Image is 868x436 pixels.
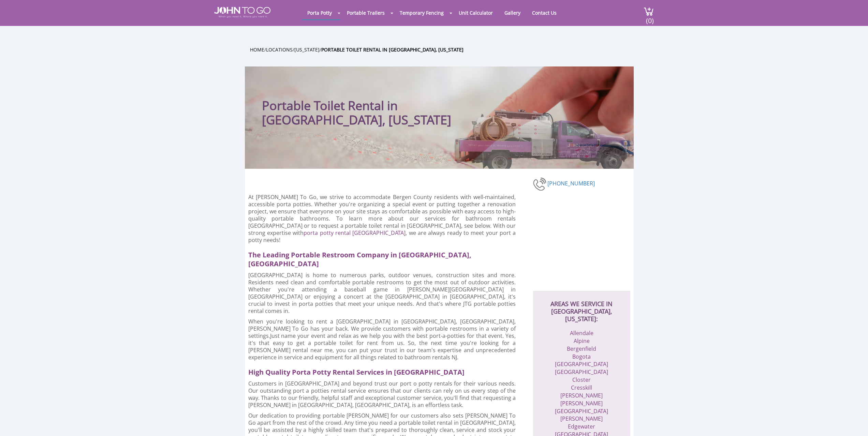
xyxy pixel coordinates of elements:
a: [GEOGRAPHIC_DATA][PERSON_NAME] [555,407,608,423]
a: Temporary Fencing [395,6,449,19]
a: Locations [266,46,293,53]
a: Alpine [574,337,590,345]
ul: / / / [250,46,639,54]
a: [GEOGRAPHIC_DATA] [555,360,608,368]
p: [GEOGRAPHIC_DATA] is home to numerous parks, outdoor venues, construction sites and more. Residen... [248,272,516,315]
a: [PHONE_NUMBER] [547,180,595,187]
a: Gallery [499,6,526,19]
h2: The Leading Portable Restroom Company in [GEOGRAPHIC_DATA], [GEOGRAPHIC_DATA] [248,247,522,268]
a: [US_STATE] [294,46,320,53]
a: Closter [572,376,591,384]
img: cart a [644,7,654,16]
a: Portable toilet rental in [GEOGRAPHIC_DATA], [US_STATE] [321,46,464,53]
a: Contact Us [527,6,562,19]
a: Allendale [570,329,593,337]
a: Bogota [572,353,591,360]
p: When you're looking to rent a [GEOGRAPHIC_DATA] in [GEOGRAPHIC_DATA], [GEOGRAPHIC_DATA], [PERSON_... [248,318,516,361]
a: [PERSON_NAME] [560,400,603,407]
a: [GEOGRAPHIC_DATA] [555,368,608,376]
h1: Portable Toilet Rental in [GEOGRAPHIC_DATA], [US_STATE] [262,80,482,127]
a: Porta Potty [302,6,337,19]
span: (0) [646,11,654,25]
a: Edgewater [568,423,595,430]
a: Unit Calculator [454,6,498,19]
p: Customers in [GEOGRAPHIC_DATA] and beyond trust our port o potty rentals for their various needs.... [248,380,516,409]
h2: AREAS WE SERVICE IN [GEOGRAPHIC_DATA], [US_STATE]: [540,291,623,322]
a: Bergenfield [567,345,596,352]
p: At [PERSON_NAME] To Go, we strive to accommodate Bergen County residents with well-maintained, ac... [248,194,516,244]
h2: High Quality Porta Potty Rental Services in [GEOGRAPHIC_DATA] [248,364,522,377]
img: phone-number [533,177,547,192]
a: Cresskill [571,384,592,391]
img: JOHN to go [214,7,270,18]
img: Truck [446,105,630,169]
a: [PERSON_NAME] [560,392,603,399]
a: porta potty rental [GEOGRAPHIC_DATA] [304,229,406,237]
a: Portable Trailers [342,6,390,19]
a: Home [250,46,264,53]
